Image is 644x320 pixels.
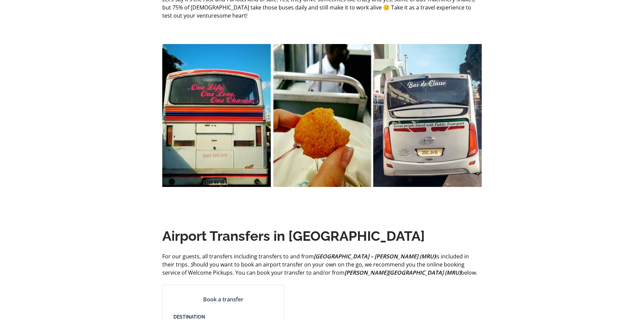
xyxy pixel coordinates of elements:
strong: [PERSON_NAME][GEOGRAPHIC_DATA] (MRU) [344,269,461,276]
p: For our guests, all transfers including transfers to and from is included in their trips. hould y... [162,252,482,277]
label: Destination [173,314,273,320]
em: S [189,261,193,268]
strong: [GEOGRAPHIC_DATA] – [PERSON_NAME] (MRU) [314,253,435,260]
p: Book a transfer [173,296,273,303]
img: Mauritius bus routes [162,44,482,187]
strong: Airport Transfers in [GEOGRAPHIC_DATA] [162,228,425,244]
